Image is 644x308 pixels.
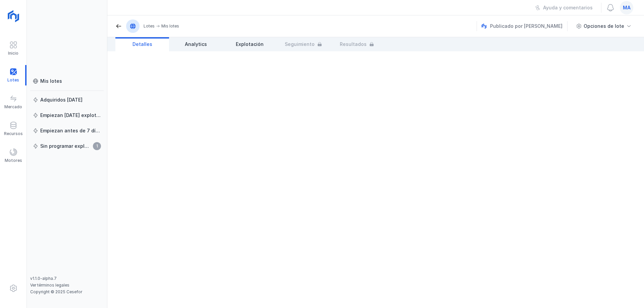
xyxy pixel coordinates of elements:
[40,97,83,103] div: Adquiridos [DATE]
[30,75,104,87] a: Mis lotes
[161,23,179,29] div: Mis lotes
[623,4,631,11] span: ma
[115,37,169,51] a: Detalles
[5,8,22,24] img: logoRight.svg
[276,37,330,51] a: Seguimiento
[4,104,22,110] div: Mercado
[30,276,104,281] div: v1.1.0-alpha.7
[584,23,624,29] div: Opciones de lote
[30,289,104,295] div: Copyright © 2025 Cesefor
[30,109,104,121] a: Empiezan [DATE] explotación
[340,41,367,48] span: Resultados
[543,4,593,11] div: Ayuda y comentarios
[531,2,597,13] button: Ayuda y comentarios
[481,21,569,31] div: Publicado por [PERSON_NAME]
[285,41,315,48] span: Seguimiento
[169,37,223,51] a: Analytics
[30,140,104,152] a: Sin programar explotación1
[30,94,104,106] a: Adquiridos [DATE]
[481,23,487,29] img: nemus.svg
[185,41,207,48] span: Analytics
[40,127,101,134] div: Empiezan antes de 7 días
[223,37,276,51] a: Explotación
[30,283,69,288] a: Ver términos legales
[40,112,101,119] div: Empiezan [DATE] explotación
[8,51,18,56] div: Inicio
[93,142,101,150] span: 1
[236,41,264,48] span: Explotación
[40,78,62,84] div: Mis lotes
[132,41,152,48] span: Detalles
[30,125,104,137] a: Empiezan antes de 7 días
[40,143,91,149] div: Sin programar explotación
[144,23,155,29] div: Lotes
[5,158,22,163] div: Motores
[330,37,384,51] a: Resultados
[4,131,23,136] div: Recursos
